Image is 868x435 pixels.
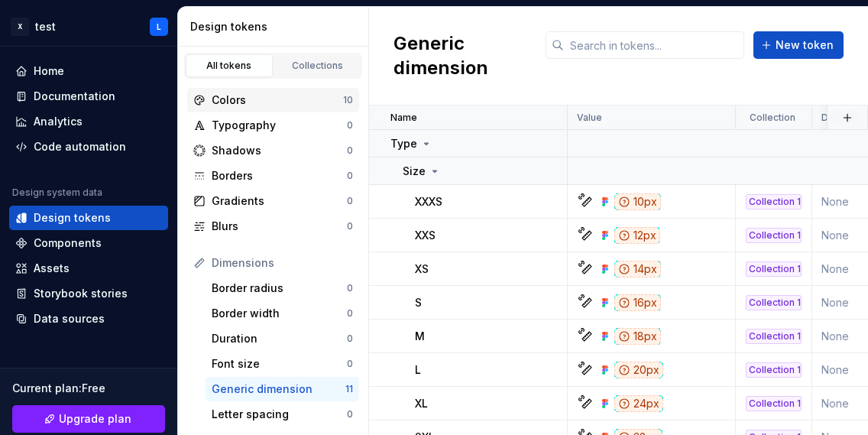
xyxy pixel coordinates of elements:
[9,109,168,134] a: Analytics
[746,362,802,378] div: Collection 1
[347,144,353,157] div: 0
[564,31,744,59] input: Search in tokens...
[347,119,353,131] div: 0
[9,84,168,109] a: Documentation
[187,164,359,188] a: Borders0
[343,94,353,106] div: 10
[212,193,347,209] div: Gradients
[212,118,347,133] div: Typography
[776,37,834,53] span: New token
[212,93,343,108] div: Colors
[212,381,345,397] div: Generic dimension
[34,89,115,104] div: Documentation
[212,331,347,346] div: Duration
[34,63,64,79] div: Home
[347,220,353,232] div: 0
[34,210,111,226] div: Design tokens
[345,383,353,395] div: 11
[9,256,168,281] a: Assets
[12,187,102,199] div: Design system data
[746,295,802,310] div: Collection 1
[746,228,802,243] div: Collection 1
[746,396,802,411] div: Collection 1
[415,228,436,243] p: XXS
[347,333,353,345] div: 0
[746,194,802,209] div: Collection 1
[212,168,347,183] div: Borders
[34,261,70,276] div: Assets
[34,114,83,129] div: Analytics
[347,282,353,294] div: 0
[9,231,168,255] a: Components
[12,381,165,396] div: Current plan : Free
[347,358,353,370] div: 0
[614,261,661,278] div: 14px
[415,396,428,411] p: XL
[9,281,168,306] a: Storybook stories
[614,294,661,311] div: 16px
[415,295,422,310] p: S
[614,227,660,244] div: 12px
[187,113,359,138] a: Typography0
[212,407,347,422] div: Letter spacing
[3,10,174,43] button: XtestL
[34,286,128,301] div: Storybook stories
[187,189,359,213] a: Gradients0
[750,112,795,124] p: Collection
[157,21,161,33] div: L
[34,139,126,154] div: Code automation
[212,219,347,234] div: Blurs
[347,307,353,320] div: 0
[403,164,426,179] p: Size
[390,136,417,151] p: Type
[614,193,661,210] div: 10px
[9,206,168,230] a: Design tokens
[212,255,353,271] div: Dimensions
[212,356,347,372] div: Font size
[347,408,353,420] div: 0
[614,362,663,378] div: 20px
[212,306,347,321] div: Border width
[415,362,421,378] p: L
[12,405,165,433] button: Upgrade plan
[9,135,168,159] a: Code automation
[206,377,359,401] a: Generic dimension11
[187,214,359,239] a: Blurs0
[35,19,56,34] div: test
[614,395,663,412] div: 24px
[753,31,844,59] button: New token
[347,170,353,182] div: 0
[577,112,602,124] p: Value
[206,326,359,351] a: Duration0
[390,112,417,124] p: Name
[415,194,442,209] p: XXXS
[614,328,661,345] div: 18px
[212,281,347,296] div: Border radius
[187,138,359,163] a: Shadows0
[347,195,353,207] div: 0
[9,307,168,331] a: Data sources
[59,411,131,427] span: Upgrade plan
[415,329,425,344] p: M
[34,235,102,251] div: Components
[206,352,359,376] a: Font size0
[190,19,362,34] div: Design tokens
[415,261,429,277] p: XS
[191,60,267,72] div: All tokens
[394,31,546,80] h2: Generic dimension
[206,301,359,326] a: Border width0
[280,60,356,72] div: Collections
[34,311,105,326] div: Data sources
[212,143,347,158] div: Shadows
[9,59,168,83] a: Home
[187,88,359,112] a: Colors10
[746,261,802,277] div: Collection 1
[206,402,359,427] a: Letter spacing0
[746,329,802,344] div: Collection 1
[11,18,29,36] div: X
[206,276,359,300] a: Border radius0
